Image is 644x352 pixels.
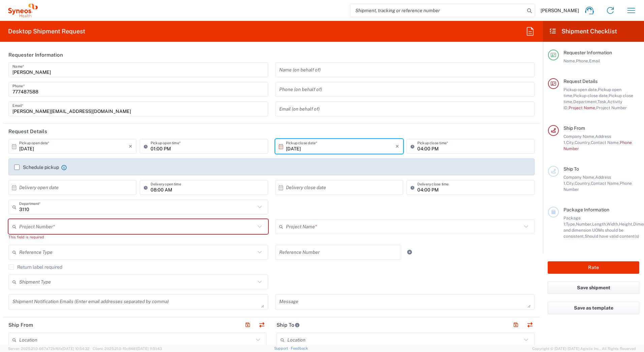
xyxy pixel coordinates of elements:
span: [DATE] 10:54:32 [62,347,90,351]
span: Client: 2025.21.0-f0c8481 [93,347,162,351]
span: Package Information [563,207,609,212]
span: Department, [573,99,598,104]
label: Return label required [8,264,62,270]
span: Type, [566,222,576,227]
span: Pickup open date, [563,87,598,92]
span: Width, [607,222,619,227]
h2: Request Details [8,128,47,135]
span: Email [589,58,600,63]
a: Support [274,346,291,350]
span: Request Details [563,79,598,84]
h2: Ship From [8,322,33,328]
span: Ship To [563,166,579,172]
i: × [129,141,132,152]
span: Server: 2025.21.0-667a72bf6fa [8,347,90,351]
span: Height, [619,222,633,227]
span: Company Name, [563,175,595,180]
span: City, [566,181,575,186]
h2: Ship To [277,322,300,328]
span: Ship From [563,125,585,131]
span: Copyright © [DATE]-[DATE] Agistix Inc., All Rights Reserved [532,346,636,352]
span: City, [566,140,575,145]
span: Country, [575,181,591,186]
button: Save as template [548,302,639,314]
span: Should have valid content(s) [585,234,639,239]
div: This field is required [8,234,268,240]
h2: Desktop Shipment Request [8,27,85,35]
input: Shipment, tracking or reference number [350,4,525,17]
span: Contact Name, [591,140,620,145]
h2: Requester Information [8,52,63,58]
i: × [395,141,399,152]
span: Country, [575,140,591,145]
span: Project Number [596,105,627,110]
label: Schedule pickup [14,165,59,170]
span: Contact Name, [591,181,620,186]
span: [PERSON_NAME] [541,7,579,13]
span: Length, [592,222,607,227]
span: Name, [563,58,576,63]
span: Number, [576,222,592,227]
span: Project Name, [569,105,596,110]
span: Company Name, [563,134,595,139]
span: Phone, [576,58,589,63]
button: Rate [548,261,639,274]
h2: Shipment Checklist [549,27,617,35]
span: [DATE] 11:51:43 [137,347,162,351]
span: Task, [598,99,607,104]
span: Pickup close date, [573,93,609,98]
a: Feedback [291,346,308,350]
a: Add Reference [405,247,414,257]
button: Save shipment [548,282,639,294]
span: Requester Information [563,50,612,55]
span: Package 1: [563,215,581,227]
